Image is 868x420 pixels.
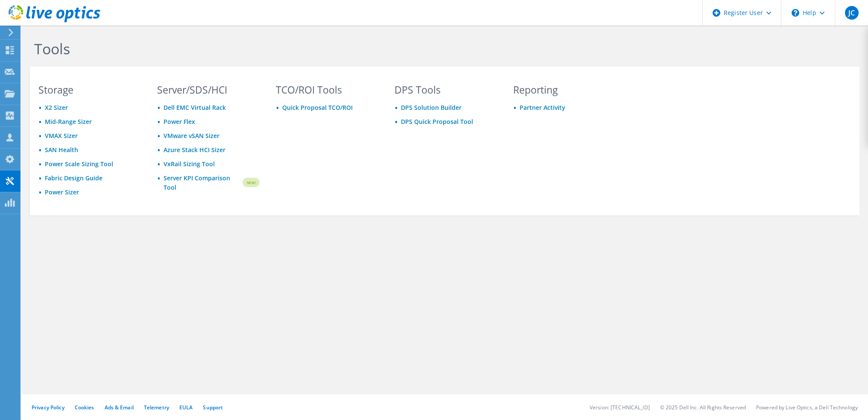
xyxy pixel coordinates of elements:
li: Powered by Live Optics, a Dell Technology [756,404,858,411]
a: DPS Solution Builder [401,103,462,112]
a: SAN Health [45,146,78,154]
span: JC [845,6,859,20]
a: Support [203,404,223,411]
a: VxRail Sizing Tool [164,160,215,168]
h1: Tools [34,40,611,58]
a: Azure Stack HCI Sizer [164,146,225,154]
a: X2 Sizer [45,103,68,112]
a: VMAX Sizer [45,132,78,140]
a: Quick Proposal TCO/ROI [282,103,353,112]
h3: DPS Tools [395,85,497,94]
h3: Storage [38,85,141,94]
a: Server KPI Comparison Tool [164,173,241,192]
a: Mid-Range Sizer [45,117,92,126]
a: Telemetry [144,404,169,411]
a: EULA [179,404,193,411]
li: © 2025 Dell Inc. All Rights Reserved [660,404,746,411]
a: Power Scale Sizing Tool [45,160,113,168]
a: DPS Quick Proposal Tool [401,117,473,126]
a: VMware vSAN Sizer [164,132,219,140]
li: Version: [TECHNICAL_ID] [590,404,650,411]
a: Fabric Design Guide [45,174,102,182]
a: Power Sizer [45,188,79,196]
a: Power Flex [164,117,195,126]
h3: TCO/ROI Tools [276,85,378,94]
h3: Reporting [513,85,616,94]
a: Partner Activity [520,103,565,112]
a: Ads & Email [105,404,134,411]
a: Privacy Policy [32,404,64,411]
svg: \n [792,9,799,17]
img: new-badge.svg [241,173,260,193]
a: Dell EMC Virtual Rack [164,103,226,112]
h3: Server/SDS/HCI [157,85,260,94]
a: Cookies [75,404,94,411]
